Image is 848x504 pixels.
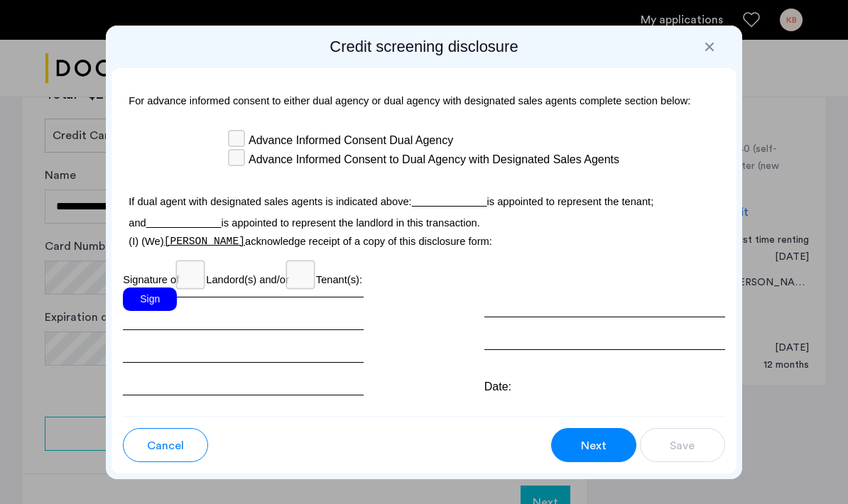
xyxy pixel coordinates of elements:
p: If dual agent with designated sales agents is indicated above: is appointed to represent the tena... [123,185,725,234]
div: Sign [123,287,177,311]
span: Next [581,437,607,454]
span: Save [670,437,695,454]
button: button [640,428,725,462]
p: For advance informed consent to either dual agency or dual agency with designated sales agents co... [123,82,725,116]
p: Signature of Landord(s) and/or Tenant(s): [123,264,725,287]
div: Date: [484,378,725,395]
span: Cancel [147,437,184,454]
h2: Credit screening disclosure [112,37,736,57]
span: Advance Informed Consent to Dual Agency with Designated Sales Agents [249,151,619,168]
p: (I) (We) acknowledge receipt of a copy of this disclosure form: [123,234,725,249]
span: Advance Informed Consent Dual Agency [249,132,453,149]
span: [PERSON_NAME] [164,236,245,247]
button: button [123,428,208,462]
button: button [551,428,636,462]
